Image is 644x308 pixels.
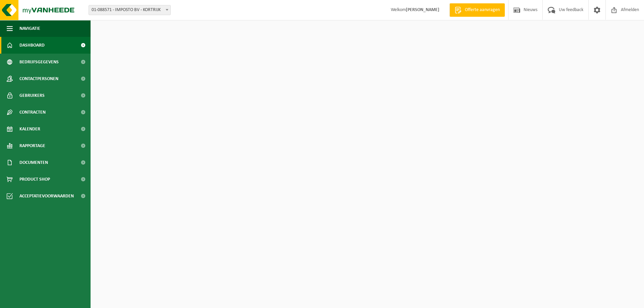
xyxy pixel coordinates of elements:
span: Navigatie [19,20,40,37]
span: Documenten [19,154,48,171]
span: Contactpersonen [19,70,58,87]
span: Offerte aanvragen [463,7,501,13]
span: Rapportage [19,137,45,154]
span: 01-088571 - IMPOSTO BV - KORTRIJK [89,5,170,15]
span: Acceptatievoorwaarden [19,188,74,204]
strong: [PERSON_NAME] [406,7,439,12]
span: Bedrijfsgegevens [19,54,59,70]
a: Offerte aanvragen [449,3,505,17]
span: Dashboard [19,37,45,54]
span: Gebruikers [19,87,45,104]
span: Contracten [19,104,46,121]
span: Product Shop [19,171,50,188]
span: Kalender [19,121,40,137]
span: 01-088571 - IMPOSTO BV - KORTRIJK [89,5,171,15]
